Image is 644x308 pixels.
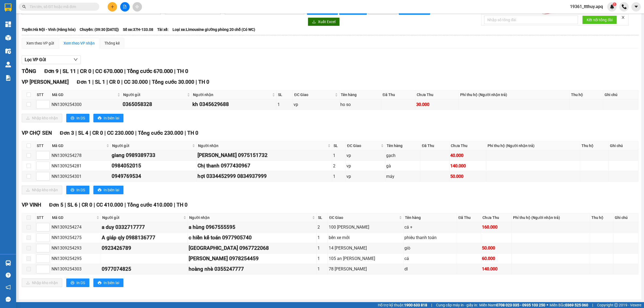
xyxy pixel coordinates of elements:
th: STT [35,213,51,222]
div: vp [346,152,384,159]
div: 0984052015 [112,162,196,170]
div: 40.000 [450,152,485,159]
th: Ghi chú [603,90,638,99]
div: 1 [317,266,327,272]
div: Chị thanh 0977430967 [197,162,331,170]
div: NN1309254274 [52,224,100,230]
span: notification [6,285,11,290]
span: TH 0 [177,202,188,208]
button: printerIn DS [66,278,89,287]
th: SL [332,141,346,150]
strong: 1900 633 818 [404,303,427,307]
th: Tên hàng [339,90,381,99]
span: ⚪️ [547,304,548,306]
span: VP [PERSON_NAME] [22,79,69,85]
div: A giáp qly 0988136777 [102,234,187,242]
span: Người gửi [112,143,191,149]
span: CR 0 [109,79,120,85]
th: Tên hàng [404,213,457,222]
span: In DS [76,280,85,286]
span: Tổng cước 30.000 [152,79,194,85]
div: máy [386,173,420,180]
div: [PERSON_NAME] 0978254459 [189,255,316,263]
div: Xem theo VP nhận [64,40,95,46]
div: c hiền kế toán 0977905740 [189,234,316,242]
button: plus [108,2,117,12]
div: giang 0989389733 [112,151,196,159]
th: Chưa Thu [481,213,512,222]
span: CC 30.000 [124,79,148,85]
div: 50.000 [450,173,485,180]
div: 60.000 [482,255,511,262]
div: gạch [386,152,420,159]
span: | [107,79,108,85]
span: TỔNG [22,68,36,74]
span: Miền Bắc [550,302,588,308]
span: Mã GD [52,215,95,221]
span: Tổng cước 410.000 [127,202,173,208]
div: NN1309254295 [52,255,100,262]
div: Xem theo VP gửi [26,40,54,46]
div: 78 [PERSON_NAME] [329,266,402,272]
div: vp [346,173,384,180]
td: NN1309254293 [51,243,101,254]
span: | [75,130,77,136]
div: 140.000 [482,266,511,272]
span: Số xe: 37H-133.08 [123,27,153,32]
span: Mã GD [52,92,116,98]
span: message [6,297,11,302]
b: Tuyến: Hà Nội - Vinh (Hàng hóa) [22,27,76,32]
img: dashboard-icon [5,21,11,27]
strong: 0708 023 035 - 0935 103 250 [496,303,545,307]
div: 160.000 [482,224,511,230]
div: kh 0345629688 [192,100,276,108]
input: Tìm tên, số ĐT hoặc mã đơn [30,4,93,10]
div: 50.000 [482,245,511,251]
span: Đơn 5 [49,202,63,208]
sup: 5 [613,2,616,6]
th: Chưa Thu [449,141,486,150]
img: logo-vxr [5,3,12,12]
div: 0365058328 [123,100,191,108]
th: Đã Thu [381,90,415,99]
div: gà [386,163,420,169]
button: downloadNhập kho nhận [22,186,62,194]
td: NN1309254295 [51,254,101,264]
th: Đã Thu [420,141,449,150]
span: 5 [613,2,615,6]
span: TH 0 [198,79,209,85]
th: SL [277,90,293,99]
th: Phí thu hộ (Người nhận trả) [486,141,580,150]
div: a duy 0332717777 [102,223,187,231]
span: | [60,68,61,74]
button: caret-down [631,2,641,12]
span: printer [71,281,74,285]
span: SL 6 [67,202,78,208]
span: CR 0 [80,68,91,74]
span: | [77,68,79,74]
span: TH 0 [177,68,188,74]
div: NN1309254281 [52,163,110,169]
th: Đã Thu [457,213,481,222]
span: question-circle [6,273,11,278]
span: In biên lai [104,115,119,121]
td: NN1309254300 [51,99,122,110]
div: 30.000 [416,101,458,108]
div: ho so [340,101,380,108]
div: 1 [277,101,292,108]
th: STT [35,90,51,99]
button: downloadXuất Excel [308,17,340,26]
div: cá [404,255,456,262]
div: hợi 0334452999 0834937999 [197,172,331,180]
div: cá + [404,224,456,230]
button: aim [133,2,142,12]
span: printer [98,116,101,120]
div: 1 [317,245,327,251]
span: file-add [123,5,127,9]
td: NN1309254301 [51,171,111,182]
div: 100 [PERSON_NAME] [329,224,402,230]
th: STT [35,141,51,150]
span: SL 1 [95,79,105,85]
div: 0977074825 [102,265,187,273]
span: printer [98,188,101,192]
